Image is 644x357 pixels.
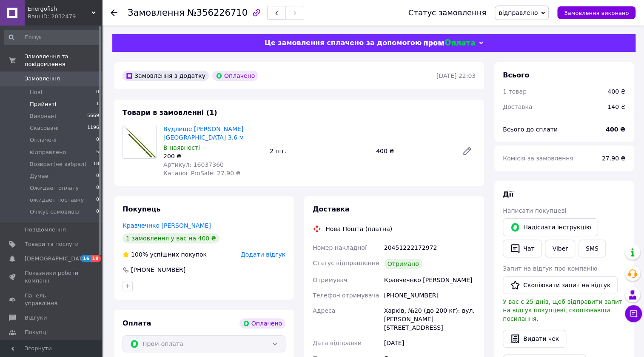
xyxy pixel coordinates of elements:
[130,266,186,274] div: [PHONE_NUMBER]
[25,255,88,263] span: [DEMOGRAPHIC_DATA]
[382,335,477,351] div: [DATE]
[96,196,99,204] span: 0
[499,9,538,16] span: відправлено
[30,172,51,180] span: Думает
[163,161,224,168] span: Артикул: 16037360
[25,53,102,68] span: Замовлення та повідомлення
[607,87,625,96] div: 400 ₴
[384,259,422,269] div: Отримано
[503,88,527,95] span: 1 товар
[96,184,99,192] span: 0
[163,144,200,151] span: В наявності
[123,233,219,243] div: 1 замовлення у вас на 400 ₴
[91,255,100,262] span: 18
[564,10,629,16] span: Замовлення виконано
[545,240,575,257] a: Viber
[123,205,161,213] span: Покупець
[424,39,475,47] img: evopay logo
[30,136,57,144] span: Оплачені
[313,260,379,266] span: Статус відправлення
[123,71,209,81] div: Замовлення з додатку
[503,330,566,348] button: Видати чек
[503,103,532,110] span: Доставка
[25,75,60,83] span: Замовлення
[373,145,455,157] div: 400 ₴
[503,207,566,214] span: Написати покупцеві
[30,184,79,192] span: Ожидает оплату
[459,143,476,160] a: Редагувати
[96,208,99,216] span: 0
[96,100,99,108] span: 1
[382,272,477,288] div: Кравчечнко [PERSON_NAME]
[30,149,66,156] span: відправлено
[313,292,379,299] span: Телефон отримувача
[602,155,625,162] span: 27.90 ₴
[503,276,618,294] button: Скопіювати запит на відгук
[503,71,529,79] span: Всього
[503,298,622,322] span: У вас є 25 днів, щоб відправити запит на відгук покупцеві, скопіювавши посилання.
[30,160,86,168] span: Возврат(не забрал)
[30,112,56,120] span: Виконані
[25,292,79,307] span: Панель управління
[625,305,642,322] button: Чат з покупцем
[436,72,476,79] time: [DATE] 22:03
[163,152,263,160] div: 200 ₴
[111,9,117,17] div: Повернутися назад
[503,155,573,162] span: Комісія за замовлення
[241,251,285,258] span: Додати відгук
[578,240,606,257] button: SMS
[25,240,79,248] span: Товари та послуги
[123,222,211,229] a: Кравчечнко [PERSON_NAME]
[212,71,258,81] div: Оплачено
[28,13,102,20] div: Ваш ID: 2032479
[163,170,240,177] span: Каталог ProSale: 27.90 ₴
[87,124,99,132] span: 1196
[313,307,335,314] span: Адреса
[25,328,48,336] span: Покупці
[30,208,79,216] span: Очікує самовивіз
[503,218,598,236] button: Надіслати інструкцію
[123,125,156,158] img: Вудлище Jocker Pole 3.6 м
[4,30,100,45] input: Пошук
[30,89,42,96] span: Нові
[606,126,625,133] b: 400 ₴
[123,109,217,117] span: Товари в замовленні (1)
[557,6,635,19] button: Замовлення виконано
[25,314,47,322] span: Відгуки
[503,190,513,198] span: Дії
[30,124,59,132] span: Скасовані
[81,255,91,262] span: 16
[503,126,558,133] span: Всього до сплати
[408,9,487,17] div: Статус замовлення
[96,136,99,144] span: 0
[123,319,151,327] span: Оплата
[87,112,99,120] span: 5669
[187,8,248,18] span: №356226710
[96,89,99,96] span: 0
[313,244,367,251] span: Номер накладної
[313,205,350,213] span: Доставка
[265,39,422,47] span: Це замовлення сплачено за допомогою
[323,225,394,233] div: Нова Пошта (платна)
[239,318,285,328] div: Оплачено
[93,160,99,168] span: 18
[96,149,99,156] span: 5
[131,251,148,258] span: 100%
[382,240,477,255] div: 20451222172972
[128,8,185,18] span: Замовлення
[96,172,99,180] span: 0
[30,196,84,204] span: ожидает поставку
[123,250,207,259] div: успішних покупок
[382,303,477,335] div: Харків, №20 (до 200 кг): вул. [PERSON_NAME][STREET_ADDRESS]
[313,277,347,283] span: Отримувач
[163,126,244,141] a: Вудлище [PERSON_NAME][GEOGRAPHIC_DATA] 3.6 м
[30,100,56,108] span: Прийняті
[503,265,597,272] span: Запит на відгук про компанію
[503,240,541,257] button: Чат
[602,97,630,116] div: 140 ₴
[382,288,477,303] div: [PHONE_NUMBER]
[28,5,91,13] span: Energofish
[313,340,362,346] span: Дата відправки
[25,269,79,285] span: Показники роботи компанії
[25,226,66,234] span: Повідомлення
